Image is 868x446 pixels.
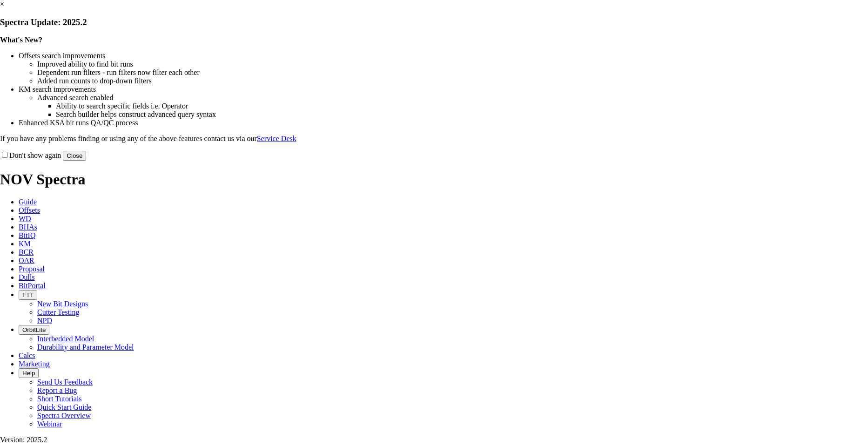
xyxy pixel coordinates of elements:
[257,135,296,142] a: Service Desk
[19,273,35,281] span: Dulls
[22,326,46,333] span: OrbitLite
[19,240,31,248] span: KM
[37,68,868,77] li: Dependent run filters - run filters now filter each other
[37,335,94,343] a: Interbedded Model
[19,282,46,290] span: BitPortal
[37,420,62,428] a: Webinar
[19,119,868,127] li: Enhanced KSA bit runs QA/QC process
[56,102,868,110] li: Ability to search specific fields i.e. Operator
[22,370,35,377] span: Help
[19,351,35,359] span: Calcs
[56,110,868,119] li: Search builder helps construct advanced query syntax
[37,386,77,394] a: Report a Bug
[19,215,31,223] span: WD
[19,52,868,60] li: Offsets search improvements
[37,94,868,102] li: Advanced search enabled
[19,198,37,206] span: Guide
[2,152,8,158] input: Don't show again
[19,223,37,231] span: BHAs
[19,231,35,239] span: BitIQ
[63,151,86,161] button: Close
[37,343,134,351] a: Durability and Parameter Model
[19,257,34,264] span: OAR
[37,60,868,68] li: Improved ability to find bit runs
[37,317,52,324] a: NPD
[37,395,82,403] a: Short Tutorials
[37,308,80,316] a: Cutter Testing
[37,77,868,85] li: Added run counts to drop-down filters
[19,265,45,273] span: Proposal
[37,378,93,386] a: Send Us Feedback
[19,85,868,94] li: KM search improvements
[37,403,91,411] a: Quick Start Guide
[37,412,91,419] a: Spectra Overview
[19,360,50,368] span: Marketing
[19,206,40,214] span: Offsets
[22,291,34,298] span: FTT
[37,300,88,308] a: New Bit Designs
[19,248,34,256] span: BCR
